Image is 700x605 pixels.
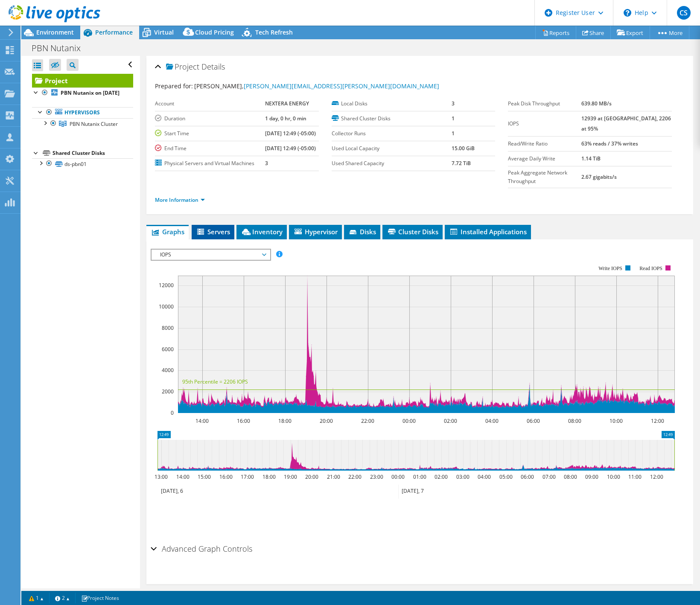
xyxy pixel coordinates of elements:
a: Hypervisors [32,107,133,118]
b: [DATE] 12:49 (-05:00) [265,130,316,137]
text: 19:00 [284,473,297,480]
a: Project Notes [75,593,125,603]
span: Cluster Disks [387,227,438,236]
b: PBN Nutanix on [DATE] [61,89,120,96]
a: Reports [535,26,576,39]
b: 7.72 TiB [452,160,471,167]
h2: Advanced Graph Controls [151,540,252,557]
text: 21:00 [327,473,341,480]
text: 0 [171,409,174,416]
text: 17:00 [241,473,254,480]
b: 3 [452,100,455,107]
div: Shared Cluster Disks [52,148,133,158]
label: Shared Cluster Disks [332,114,452,123]
label: Start Time [155,129,265,138]
span: PBN Nutanix Cluster [70,120,118,128]
b: NEXTERA ENERGY [265,100,309,107]
b: 1 [452,115,455,122]
text: 18:00 [263,473,276,480]
a: PBN Nutanix on [DATE] [32,87,133,99]
a: [PERSON_NAME][EMAIL_ADDRESS][PERSON_NAME][DOMAIN_NAME] [244,82,439,90]
span: Performance [95,28,133,36]
span: Details [201,61,225,72]
span: Graphs [151,227,184,236]
text: 18:00 [279,417,292,425]
text: 06:00 [521,473,534,480]
label: Peak Disk Throughput [508,99,581,108]
a: More Information [155,196,205,204]
text: 04:00 [486,417,499,425]
text: 13:00 [155,473,168,480]
span: Project [166,63,199,71]
text: 04:00 [478,473,491,480]
text: 20:00 [320,417,333,425]
text: 10:00 [610,417,623,425]
label: End Time [155,144,265,153]
text: 08:00 [569,417,582,425]
span: Environment [36,28,74,36]
text: 07:00 [543,473,556,480]
b: 12939 at [GEOGRAPHIC_DATA], 2206 at 95% [581,115,671,132]
text: 02:00 [435,473,448,480]
text: 23:00 [370,473,384,480]
text: 95th Percentile = 2206 IOPS [182,378,248,385]
text: 06:00 [527,417,540,425]
a: Export [610,26,650,39]
b: 1.14 TiB [581,155,601,162]
text: 8000 [162,324,174,332]
label: Collector Runs [332,129,452,138]
text: 10000 [159,303,174,310]
text: 12000 [159,282,174,289]
text: 09:00 [586,473,599,480]
a: PBN Nutanix Cluster [32,118,133,129]
span: Tech Refresh [255,28,293,36]
label: Duration [155,114,265,123]
text: 22:00 [362,417,375,425]
span: Cloud Pricing [195,28,234,36]
span: Disks [348,227,376,236]
label: IOPS [508,119,581,128]
span: Installed Applications [449,227,527,236]
label: Average Daily Write [508,154,581,163]
span: Hypervisor [293,227,338,236]
span: Virtual [154,28,174,36]
text: 2000 [162,388,174,395]
b: 639.80 MB/s [581,100,612,107]
b: 3 [265,160,268,167]
label: Peak Aggregate Network Throughput [508,169,581,186]
b: [DATE] 12:49 (-05:00) [265,145,316,152]
label: Read/Write Ratio [508,140,581,148]
text: 11:00 [629,473,642,480]
text: Read IOPS [640,265,663,271]
text: 14:00 [196,417,209,425]
span: IOPS [156,250,265,260]
svg: \n [624,9,631,17]
a: Project [32,74,133,87]
span: [PERSON_NAME], [194,82,439,90]
a: Share [576,26,611,39]
text: 15:00 [198,473,211,480]
label: Used Local Capacity [332,144,452,153]
a: 1 [23,593,50,603]
text: 10:00 [607,473,621,480]
text: 16:00 [220,473,233,480]
text: 03:00 [457,473,470,480]
text: 16:00 [237,417,251,425]
text: 22:00 [349,473,362,480]
label: Local Disks [332,99,452,108]
h1: PBN Nutanix [28,44,94,53]
a: 2 [49,593,76,603]
text: 08:00 [564,473,577,480]
text: 20:00 [306,473,319,480]
b: 1 day, 0 hr, 0 min [265,115,306,122]
text: 00:00 [403,417,416,425]
span: CS [677,6,691,20]
b: 15.00 GiB [452,145,475,152]
label: Account [155,99,265,108]
text: Write IOPS [598,265,622,271]
text: 05:00 [500,473,513,480]
a: More [650,26,689,39]
text: 14:00 [177,473,190,480]
text: 01:00 [414,473,427,480]
text: 02:00 [444,417,458,425]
